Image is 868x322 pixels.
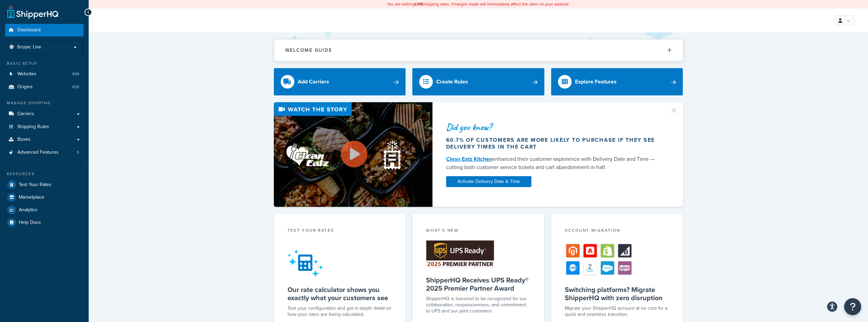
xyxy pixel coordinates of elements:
h5: Switching platforms? Migrate ShipperHQ with zero disruption [565,286,670,302]
h5: ShipperHQ Receives UPS Ready® 2025 Premier Partner Award [426,276,531,292]
a: Websites459 [5,68,84,80]
div: What's New [426,227,531,235]
a: Marketplace [5,191,84,203]
a: Clean Eatz Kitchen [446,155,492,163]
h2: Welcome Guide [285,48,332,53]
span: Carriers [17,111,34,117]
div: 60.7% of customers are more likely to purchase if they see delivery times in the cart [446,137,662,150]
span: Marketplace [19,195,44,200]
a: Test Your Rates [5,179,84,191]
img: Video thumbnail [274,102,432,207]
div: Manage Shipping [5,100,84,106]
div: enhanced their customer experience with Delivery Date and Time — cutting both customer service ti... [446,155,662,171]
div: Test your configuration and get in-depth detail on how your rates are being calculated. [288,305,392,318]
div: Explore Features [575,77,617,87]
span: 459 [72,71,79,77]
li: Origins [5,81,84,93]
div: Create Rules [436,77,468,87]
span: Scope: Live [17,44,41,50]
span: Test Your Rates [19,182,52,188]
span: Shipping Rules [17,124,49,130]
div: Resources [5,171,84,177]
a: Carriers [5,108,84,120]
button: Welcome Guide [274,40,683,61]
a: Shipping Rules [5,121,84,133]
div: Migrate your ShipperHQ account at no cost for a quick and seamless transition. [565,305,670,318]
span: Analytics [19,207,38,213]
span: Advanced Features [17,150,59,155]
span: 5 [77,150,79,155]
h5: Our rate calculator shows you exactly what your customers see [288,286,392,302]
b: LIVE [415,1,423,7]
a: Boxes [5,133,84,146]
a: Dashboard [5,24,84,36]
a: Advanced Features5 [5,146,84,159]
div: Did you know? [446,122,662,132]
button: Open Resource Center [844,298,861,315]
div: Account Migration [565,227,670,235]
li: Advanced Features [5,146,84,159]
a: Analytics [5,204,84,216]
span: Websites [17,71,36,77]
p: ShipperHQ is honored to be recognized for our collaboration, responsiveness, and commitment to UP... [426,296,531,314]
span: Boxes [17,137,31,142]
a: Help Docs [5,216,84,229]
span: 459 [72,84,79,90]
a: Add Carriers [274,68,406,95]
li: Websites [5,68,84,80]
span: Dashboard [17,27,41,33]
span: Help Docs [19,220,41,226]
a: Create Rules [412,68,544,95]
span: Origins [17,84,33,90]
div: Basic Setup [5,61,84,66]
div: Add Carriers [298,77,329,87]
a: Explore Features [551,68,683,95]
a: Activate Delivery Date & Time [446,176,531,187]
div: Test your rates [288,227,392,235]
a: Origins459 [5,81,84,93]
